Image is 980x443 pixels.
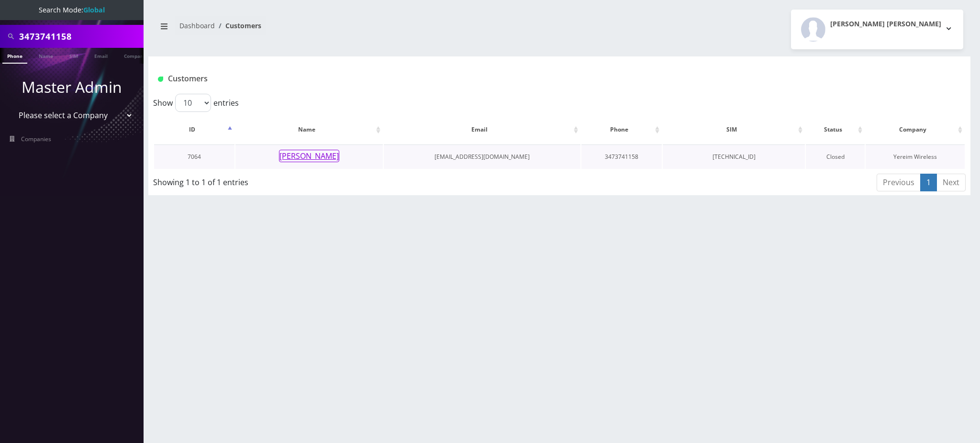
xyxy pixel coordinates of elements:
[877,174,921,191] a: Previous
[21,135,51,143] span: Companies
[154,116,234,144] th: ID: activate to sort column descending
[866,116,965,144] th: Company: activate to sort column ascending
[384,144,580,169] td: [EMAIL_ADDRESS][DOMAIN_NAME]
[153,173,485,188] div: Showing 1 to 1 of 1 entries
[215,21,261,31] li: Customers
[89,48,112,63] a: Email
[156,16,552,43] nav: breadcrumb
[384,116,580,144] th: Email: activate to sort column ascending
[581,116,662,144] th: Phone: activate to sort column ascending
[175,94,211,112] select: Showentries
[806,116,864,144] th: Status: activate to sort column ascending
[65,48,83,63] a: SIM
[39,5,105,14] span: Search Mode:
[920,174,937,191] a: 1
[663,144,805,169] td: [TECHNICAL_ID]
[119,48,151,63] a: Company
[83,5,105,14] strong: Global
[663,116,805,144] th: SIM: activate to sort column ascending
[158,74,824,83] h1: Customers
[19,27,141,45] input: Search All Companies
[179,21,215,30] a: Dashboard
[279,150,339,162] button: [PERSON_NAME]
[791,10,963,49] button: [PERSON_NAME] [PERSON_NAME]
[34,48,58,63] a: Name
[235,116,383,144] th: Name: activate to sort column ascending
[154,144,234,169] td: 7064
[936,174,966,191] a: Next
[2,48,27,64] a: Phone
[866,144,965,169] td: Yereim Wireless
[153,94,239,112] label: Show entries
[830,20,941,28] h2: [PERSON_NAME] [PERSON_NAME]
[581,144,662,169] td: 3473741158
[806,144,864,169] td: Closed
